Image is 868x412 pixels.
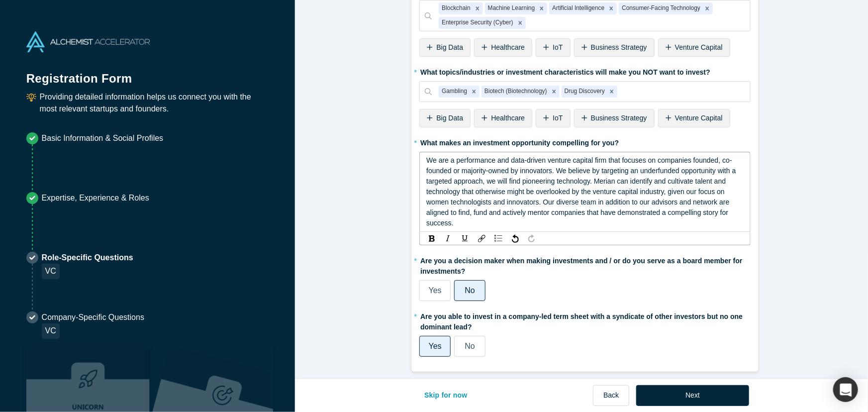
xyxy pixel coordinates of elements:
[485,2,537,14] div: Machine Learning
[419,252,751,277] label: Are you a decision maker when making investments and / or do you serve as a board member for inve...
[491,114,525,122] span: Healthcare
[474,109,532,127] div: Healthcare
[574,109,655,127] div: Business Strategy
[591,114,647,122] span: Business Strategy
[553,43,563,51] span: IoT
[419,152,751,232] div: rdw-wrapper
[562,86,606,98] div: Drug Discovery
[439,2,472,14] div: Blockchain
[491,43,525,51] span: Healthcare
[591,43,647,51] span: Business Strategy
[419,134,751,148] label: What makes an investment opportunity compelling for you?
[42,252,133,264] p: Role-Specific Questions
[492,233,505,243] div: Unordered
[419,308,751,332] label: Are you able to invest in a company-led term sheet with a syndicate of other investors but no one...
[474,38,532,57] div: Healthcare
[490,233,507,243] div: rdw-list-control
[42,132,164,144] p: Basic Information & Social Profiles
[675,114,723,122] span: Venture Capital
[474,233,490,243] div: rdw-link-control
[476,233,488,243] div: Link
[636,385,749,406] button: Next
[42,264,60,279] div: VC
[26,31,150,52] img: Alchemist Accelerator Logo
[658,38,730,57] div: Venture Capital
[419,38,471,57] div: Big Data
[482,86,549,98] div: Biotech (Biotechnology)
[429,286,442,295] span: Yes
[536,109,570,127] div: IoT
[702,2,713,14] div: Remove Consumer-Facing Technology
[465,342,475,350] span: No
[429,342,442,350] span: Yes
[515,17,526,29] div: Remove Enterprise Security (Cyber)
[509,233,521,243] div: Undo
[675,43,723,51] span: Venture Capital
[423,233,474,243] div: rdw-inline-control
[419,109,471,127] div: Big Data
[419,231,751,245] div: rdw-toolbar
[40,91,269,115] p: Providing detailed information helps us connect you with the most relevant startups and founders.
[414,385,478,406] button: Skip for now
[549,86,560,98] div: Remove Biotech (Biotechnology)
[42,311,144,323] p: Company-Specific Questions
[26,59,269,88] h1: Registration Form
[549,2,606,14] div: Artificial Intelligence
[419,64,751,78] label: What topics/industries or investment characteristics will make you NOT want to invest?
[553,114,563,122] span: IoT
[426,156,738,227] span: We are a performance and data-driven venture capital firm that focuses on companies founded, co-f...
[459,233,472,243] div: Underline
[658,109,730,127] div: Venture Capital
[472,2,483,14] div: Remove Blockchain
[439,17,514,29] div: Enterprise Security (Cyber)
[42,192,149,204] p: Expertise, Experience & Roles
[593,385,629,406] button: Back
[425,233,438,243] div: Bold
[436,43,463,51] span: Big Data
[426,155,744,228] div: rdw-editor
[507,233,540,243] div: rdw-history-control
[442,233,455,243] div: Italic
[439,86,469,98] div: Gambling
[536,38,570,57] div: IoT
[436,114,463,122] span: Big Data
[42,323,60,339] div: VC
[465,286,475,295] span: No
[606,86,617,98] div: Remove Drug Discovery
[469,86,480,98] div: Remove Gambling
[525,233,538,243] div: Redo
[606,2,617,14] div: Remove Artificial Intelligence
[536,2,547,14] div: Remove Machine Learning
[619,2,702,14] div: Consumer-Facing Technology
[574,38,655,57] div: Business Strategy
